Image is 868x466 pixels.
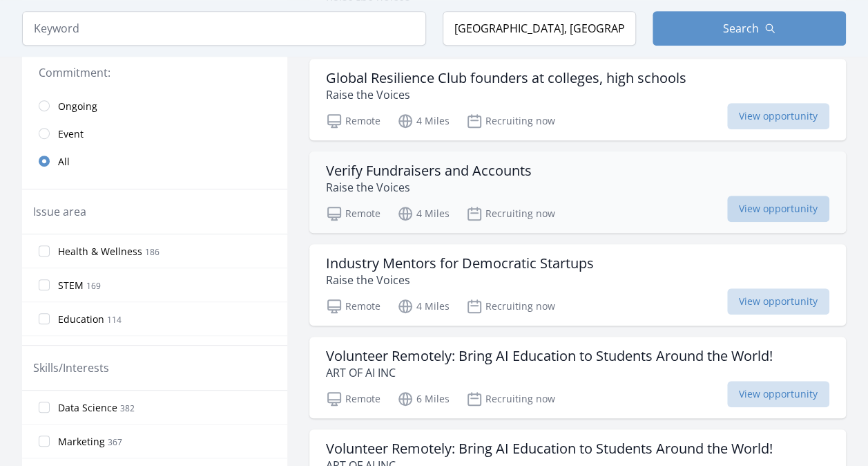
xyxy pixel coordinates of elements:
[727,103,829,129] span: View opportunity
[397,298,450,315] p: 4 Miles
[466,205,555,222] p: Recruiting now
[58,401,117,415] span: Data Science
[309,151,846,233] a: Verify Fundraisers and Accounts Raise the Voices Remote 4 Miles Recruiting now View opportunity
[22,11,426,46] input: Keyword
[39,279,50,290] input: STEM 169
[86,280,101,292] span: 169
[326,179,532,196] p: Raise the Voices
[326,364,773,381] p: ART OF AI INC
[58,313,104,326] span: Education
[326,255,594,272] h3: Industry Mentors for Democratic Startups
[107,314,122,326] span: 114
[22,120,287,147] a: Event
[39,313,50,324] input: Education 114
[326,391,380,407] p: Remote
[326,298,380,315] p: Remote
[326,205,380,222] p: Remote
[145,246,160,258] span: 186
[326,86,686,103] p: Raise the Voices
[653,11,846,46] button: Search
[727,196,829,222] span: View opportunity
[466,113,555,129] p: Recruiting now
[723,20,759,37] span: Search
[397,205,450,222] p: 4 Miles
[727,288,829,315] span: View opportunity
[108,436,122,448] span: 367
[397,113,450,129] p: 4 Miles
[727,381,829,407] span: View opportunity
[309,244,846,326] a: Industry Mentors for Democratic Startups Raise the Voices Remote 4 Miles Recruiting now View oppo...
[22,147,287,175] a: All
[397,391,450,407] p: 6 Miles
[58,435,105,449] span: Marketing
[58,155,70,169] span: All
[120,402,135,414] span: 382
[326,272,594,288] p: Raise the Voices
[309,59,846,140] a: Global Resilience Club founders at colleges, high schools Raise the Voices Remote 4 Miles Recruit...
[39,436,50,447] input: Marketing 367
[58,245,142,259] span: Health & Wellness
[443,11,636,46] input: Location
[326,113,380,129] p: Remote
[58,127,84,141] span: Event
[326,70,686,86] h3: Global Resilience Club founders at colleges, high schools
[33,203,86,220] legend: Issue area
[466,391,555,407] p: Recruiting now
[22,92,287,120] a: Ongoing
[58,100,97,113] span: Ongoing
[33,360,109,376] legend: Skills/Interests
[39,402,50,413] input: Data Science 382
[326,440,773,457] h3: Volunteer Remotely: Bring AI Education to Students Around the World!
[39,245,50,257] input: Health & Wellness 186
[326,162,532,179] h3: Verify Fundraisers and Accounts
[39,64,271,81] legend: Commitment:
[326,348,773,364] h3: Volunteer Remotely: Bring AI Education to Students Around the World!
[466,298,555,315] p: Recruiting now
[58,279,84,292] span: STEM
[309,337,846,418] a: Volunteer Remotely: Bring AI Education to Students Around the World! ART OF AI INC Remote 6 Miles...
